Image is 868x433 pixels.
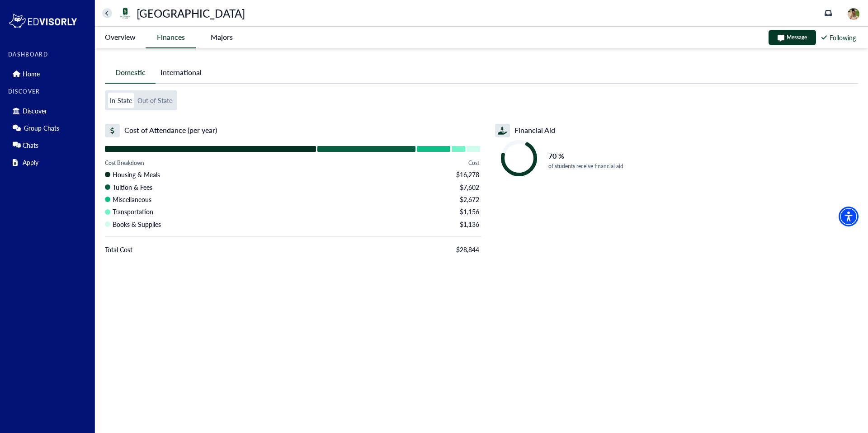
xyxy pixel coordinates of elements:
[514,124,555,136] span: Financial Aid
[8,12,78,30] img: logo
[95,27,146,47] button: Overview
[821,32,857,43] button: Following
[105,159,144,167] span: Cost Breakdown
[456,245,479,254] span: $28,844
[848,8,859,20] img: image
[8,89,89,95] label: DISCOVER
[113,182,152,192] span: Tuition & Fees
[23,159,38,166] p: Apply
[8,66,89,81] div: Home
[113,169,160,179] span: Housing & Meals
[113,207,153,216] span: Transportation
[124,124,217,136] span: Cost of Attendance (per year)
[136,93,174,108] button: Out of State
[156,62,207,83] button: International
[468,159,479,167] span: Cost
[460,219,479,229] span: $1,136
[105,62,156,84] button: Domestic
[113,219,161,229] span: Books & Supplies
[146,27,196,48] button: Finances
[8,155,89,169] div: Apply
[8,104,89,118] div: Discover
[113,194,151,204] span: Miscellaneous
[825,9,832,17] a: inbox
[8,138,89,152] div: Chats
[501,140,537,176] svg: 0
[23,141,38,149] p: Chats
[460,194,479,204] span: $2,672
[105,245,132,254] span: Total Cost
[456,169,479,179] span: $16,278
[548,151,564,161] span: 70 %
[8,121,89,135] div: Group Chats
[460,207,479,216] span: $1,156
[196,27,247,47] button: Majors
[460,182,479,192] span: $7,602
[118,6,132,20] img: universityName
[8,52,89,58] label: DASHBOARD
[102,8,112,18] button: home
[137,8,245,18] p: [GEOGRAPHIC_DATA]
[108,93,134,108] button: In-State
[24,124,59,132] p: Group Chats
[548,162,623,170] p: of students receive financial aid
[769,30,816,45] button: Message
[839,207,859,226] div: Accessibility Menu
[821,33,856,42] div: Following
[23,107,47,115] p: Discover
[23,70,40,78] p: Home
